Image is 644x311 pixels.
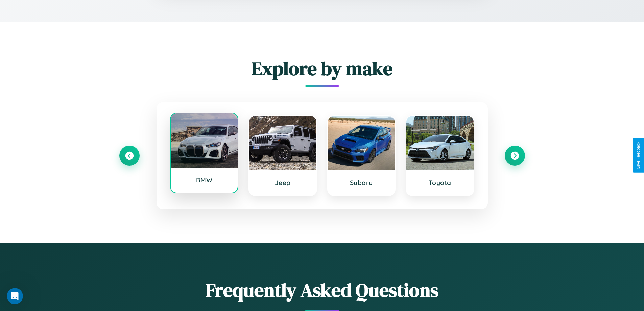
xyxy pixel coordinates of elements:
[119,55,525,82] h2: Explore by make
[636,142,641,169] div: Give Feedback
[177,176,231,184] h3: BMW
[256,179,310,187] h3: Jeep
[119,277,525,303] h2: Frequently Asked Questions
[413,179,467,187] h3: Toyota
[335,179,388,187] h3: Subaru
[7,288,23,304] iframe: Intercom live chat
